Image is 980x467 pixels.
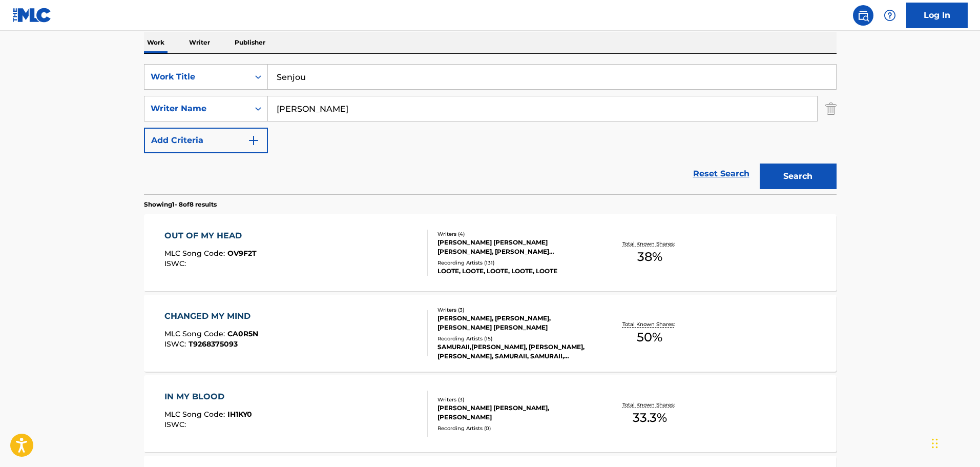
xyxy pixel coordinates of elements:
[622,320,677,328] p: Total Known Shares:
[164,249,227,258] span: MLC Song Code :
[144,214,837,291] a: OUT OF MY HEADMLC Song Code:OV9F2TISWC:Writers (4)[PERSON_NAME] [PERSON_NAME] [PERSON_NAME], [PER...
[151,71,243,83] div: Work Title
[164,230,257,242] div: OUT OF MY HEAD
[437,342,592,361] div: SAMURAII,[PERSON_NAME], [PERSON_NAME],[PERSON_NAME], SAMURAII, SAMURAII, SAMURAII
[437,238,592,256] div: [PERSON_NAME] [PERSON_NAME] [PERSON_NAME], [PERSON_NAME] [PERSON_NAME]
[622,240,677,248] p: Total Known Shares:
[637,248,662,266] span: 38 %
[622,401,677,409] p: Total Known Shares:
[437,335,592,342] div: Recording Artists ( 15 )
[853,5,873,26] a: Public Search
[232,32,268,53] p: Publisher
[637,328,662,347] span: 50 %
[144,128,268,153] button: Add Criteria
[437,267,592,276] div: LOOTE, LOOTE, LOOTE, LOOTE, LOOTE
[437,403,592,422] div: [PERSON_NAME] [PERSON_NAME], [PERSON_NAME]
[189,339,238,349] span: T9268375093
[688,163,755,185] a: Reset Search
[437,259,592,267] div: Recording Artists ( 131 )
[164,259,189,268] span: ISWC :
[12,8,52,23] img: MLC Logo
[857,9,869,22] img: search
[825,96,837,121] img: Delete Criterion
[929,418,980,467] iframe: Chat Widget
[437,396,592,403] div: Writers ( 3 )
[144,295,837,372] a: CHANGED MY MINDMLC Song Code:CA0R5NISWC:T9268375093Writers (3)[PERSON_NAME], [PERSON_NAME], [PERS...
[144,375,837,452] a: IN MY BLOODMLC Song Code:IH1KY0ISWC:Writers (3)[PERSON_NAME] [PERSON_NAME], [PERSON_NAME]Recordin...
[144,32,168,53] p: Work
[144,200,217,209] p: Showing 1 - 8 of 8 results
[247,134,260,147] img: 9d2ae6d4665cec9f34b9.svg
[227,329,258,338] span: CA0R5N
[144,64,837,194] form: Search Form
[437,314,592,332] div: [PERSON_NAME], [PERSON_NAME], [PERSON_NAME] [PERSON_NAME]
[164,420,189,429] span: ISWC :
[186,32,213,53] p: Writer
[437,306,592,314] div: Writers ( 3 )
[227,410,252,419] span: IH1KY0
[227,249,257,258] span: OV9F2T
[164,329,227,338] span: MLC Song Code :
[884,9,896,22] img: help
[437,424,592,432] div: Recording Artists ( 0 )
[164,310,258,322] div: CHANGED MY MIND
[164,339,189,349] span: ISWC :
[151,103,243,115] div: Writer Name
[633,409,667,427] span: 33.3 %
[164,391,252,403] div: IN MY BLOOD
[760,164,837,189] button: Search
[880,5,900,26] div: Help
[164,410,227,419] span: MLC Song Code :
[437,230,592,238] div: Writers ( 4 )
[932,428,938,459] div: Drag
[906,3,968,28] a: Log In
